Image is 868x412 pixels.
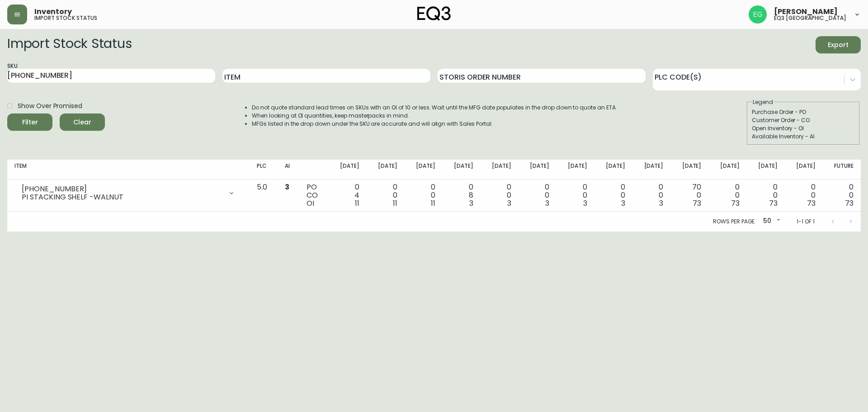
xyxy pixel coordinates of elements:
th: [DATE] [746,160,784,180]
th: [DATE] [328,160,366,180]
th: [DATE] [443,160,481,180]
p: 1-1 of 1 [797,218,815,226]
legend: Legend [752,98,774,106]
li: Do not quote standard lead times on SKUs with an OI of 10 or less. Wait until the MFG date popula... [252,104,617,112]
div: PI STACKING SHELF -WALNUT [22,193,222,201]
span: 73 [731,198,740,208]
span: Show Over Promised [18,101,82,111]
td: 5.0 [250,180,278,212]
th: [DATE] [594,160,632,180]
div: [PHONE_NUMBER]PI STACKING SHELF -WALNUT [14,183,242,203]
span: 11 [355,198,359,208]
span: 3 [469,198,473,208]
div: [PHONE_NUMBER] [22,185,222,193]
th: [DATE] [632,160,670,180]
span: Inventory [34,8,72,15]
img: db11c1629862fe82d63d0774b1b54d2b [749,5,767,24]
li: MFGs listed in the drop down under the SKU are accurate and will align with Sales Portal. [252,120,617,128]
th: [DATE] [670,160,708,180]
th: PLC [250,160,278,180]
div: 0 0 [830,183,854,208]
button: Filter [7,114,52,131]
span: 3 [583,198,587,208]
span: Export [823,39,854,51]
span: OI [307,198,314,208]
div: Customer Order - CO [752,116,855,124]
th: AI [278,160,299,180]
span: 73 [769,198,778,208]
button: Clear [60,114,105,131]
div: 0 0 [716,183,739,208]
div: 0 0 [792,183,816,208]
div: 0 4 [335,183,359,208]
div: 0 0 [488,183,511,208]
div: 0 0 [640,183,663,208]
th: [DATE] [708,160,746,180]
th: [DATE] [785,160,823,180]
div: 50 [759,214,782,229]
span: 3 [285,182,289,192]
th: [DATE] [557,160,594,180]
button: Export [816,36,861,53]
span: 3 [507,198,511,208]
p: Rows per page: [713,218,756,226]
th: [DATE] [405,160,443,180]
div: Purchase Order - PO [752,108,855,116]
img: logo [417,6,451,21]
div: 0 0 [564,183,587,208]
li: When looking at OI quantities, keep masterpacks in mind. [252,112,617,120]
th: Future [823,160,861,180]
th: [DATE] [481,160,519,180]
h5: import stock status [34,15,97,21]
div: 0 0 [602,183,625,208]
div: 0 8 [450,183,473,208]
span: 3 [545,198,549,208]
div: 0 0 [526,183,549,208]
div: Available Inventory - AI [752,133,855,141]
span: 3 [621,198,625,208]
div: PO CO [307,183,321,208]
th: Item [7,160,250,180]
span: Clear [67,117,98,128]
span: 3 [659,198,663,208]
span: 73 [693,198,701,208]
span: 73 [807,198,816,208]
div: 0 0 [374,183,397,208]
th: [DATE] [519,160,557,180]
span: 11 [431,198,435,208]
span: 73 [845,198,854,208]
div: Open Inventory - OI [752,124,855,133]
span: 11 [393,198,397,208]
div: 0 0 [412,183,435,208]
h2: Import Stock Status [7,36,132,53]
div: 70 0 [678,183,701,208]
h5: eq3 [GEOGRAPHIC_DATA] [774,15,846,21]
div: 0 0 [754,183,777,208]
span: [PERSON_NAME] [774,8,838,15]
th: [DATE] [367,160,405,180]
